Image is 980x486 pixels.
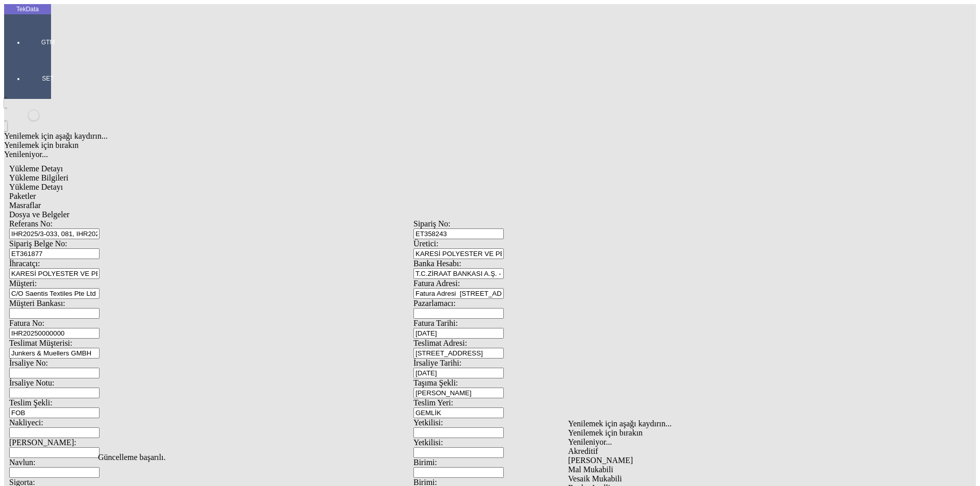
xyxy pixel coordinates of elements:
[9,359,48,367] span: İrsaliye No:
[413,359,461,367] span: İrsaliye Tarihi:
[413,398,453,407] span: Teslim Yeri:
[413,299,456,308] span: Pazarlamacı:
[9,164,63,173] span: Yükleme Detayı
[413,438,443,447] span: Yetkilisi:
[4,132,823,141] div: Yenilemek için aşağı kaydırın...
[4,5,51,13] div: TekData
[413,219,450,228] span: Sipariş No:
[413,239,438,248] span: Üretici:
[9,438,77,447] span: [PERSON_NAME]:
[413,339,467,347] span: Teslimat Adresi:
[568,447,959,456] div: Akreditif
[9,239,67,248] span: Sipariş Belge No:
[413,279,460,288] span: Fatura Adresi:
[568,428,959,438] div: Yenilemek için bırakın
[9,201,41,210] span: Masraflar
[9,299,65,308] span: Müşteri Bankası:
[9,279,37,288] span: Müşteri:
[413,458,437,467] span: Birimi:
[9,219,53,228] span: Referans No:
[9,319,44,327] span: Fatura No:
[568,419,959,428] div: Yenilemek için aşağı kaydırın...
[9,398,53,407] span: Teslim Şekli:
[413,378,458,387] span: Taşıma Şekli:
[9,339,72,347] span: Teslimat Müşterisi:
[568,438,959,447] div: Yenileniyor...
[9,192,36,200] span: Paketler
[9,378,54,387] span: İrsaliye Notu:
[9,458,36,467] span: Navlun:
[9,173,68,182] span: Yükleme Bilgileri
[568,465,959,474] div: Mal Mukabili
[4,141,823,150] div: Yenilemek için bırakın
[98,453,882,462] div: Güncelleme başarılı.
[33,74,63,83] span: SET
[4,150,823,159] div: Yenileniyor...
[568,474,959,483] div: Vesaik Mukabili
[9,418,43,427] span: Nakliyeci:
[568,456,959,465] div: [PERSON_NAME]
[413,319,458,327] span: Fatura Tarihi:
[33,38,63,46] span: GTM
[9,259,40,268] span: İhracatçı:
[9,210,69,219] span: Dosya ve Belgeler
[413,259,461,268] span: Banka Hesabı:
[9,183,63,191] span: Yükleme Detayı
[413,418,443,427] span: Yetkilisi:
